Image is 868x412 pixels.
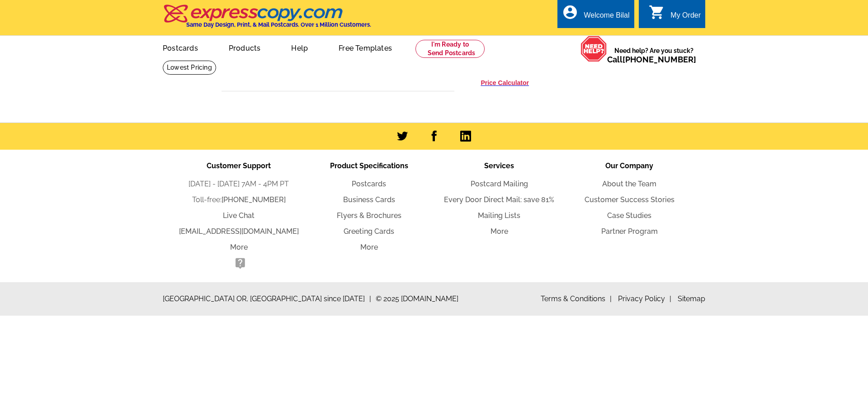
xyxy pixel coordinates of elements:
[444,195,554,204] a: Every Door Direct Mail: save 81%
[186,21,371,28] h4: Same Day Design, Print, & Mail Postcards. Over 1 Million Customers.
[491,227,508,236] a: More
[478,211,520,220] a: Mailing Lists
[343,195,395,204] a: Business Cards
[562,4,578,20] i: account_circle
[607,211,651,220] a: Case Studies
[471,180,528,188] a: Postcard Mailing
[376,294,458,304] span: © 2025 [DOMAIN_NAME]
[481,79,529,87] a: Price Calculator
[649,10,701,21] a: shopping_cart My Order
[618,294,671,303] a: Privacy Policy
[230,243,248,251] a: More
[601,227,658,236] a: Partner Program
[222,195,286,204] a: [PHONE_NUMBER]
[174,194,304,205] li: Toll-free:
[223,211,255,220] a: Live Chat
[214,37,275,58] a: Products
[360,243,378,251] a: More
[678,294,705,303] a: Sitemap
[670,11,701,24] div: My Order
[174,179,304,189] li: [DATE] - [DATE] 7AM - 4PM PT
[607,46,701,64] span: Need help? Are you stuck?
[580,36,607,62] img: help
[623,55,696,64] a: [PHONE_NUMBER]
[585,195,675,204] a: Customer Success Stories
[607,55,696,64] span: Call
[163,294,371,304] span: [GEOGRAPHIC_DATA] OR, [GEOGRAPHIC_DATA] since [DATE]
[207,161,271,170] span: Customer Support
[649,4,665,20] i: shopping_cart
[337,211,401,220] a: Flyers & Brochures
[277,37,322,58] a: Help
[179,227,299,236] a: [EMAIL_ADDRESS][DOMAIN_NAME]
[352,180,386,188] a: Postcards
[148,37,212,58] a: Postcards
[484,161,514,170] span: Services
[324,37,406,58] a: Free Templates
[584,11,629,24] div: Welcome Bilal
[602,180,656,188] a: About the Team
[541,294,612,303] a: Terms & Conditions
[330,161,408,170] span: Product Specifications
[163,11,371,28] a: Same Day Design, Print, & Mail Postcards. Over 1 Million Customers.
[344,227,394,236] a: Greeting Cards
[605,161,653,170] span: Our Company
